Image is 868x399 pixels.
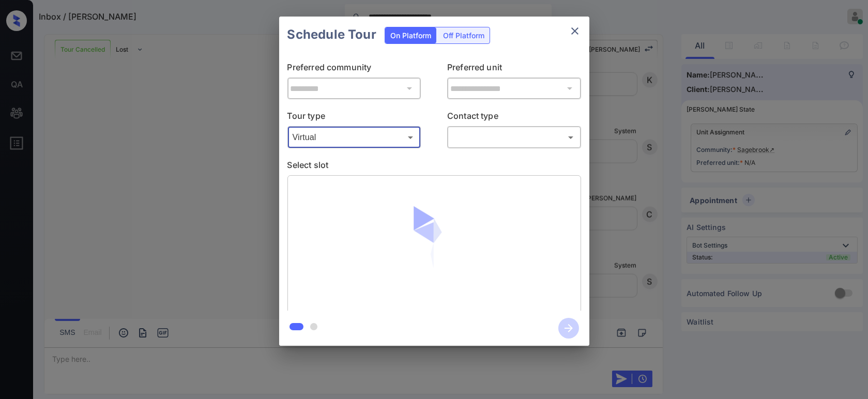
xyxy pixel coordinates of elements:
p: Contact type [447,110,581,126]
div: Off Platform [438,27,490,43]
div: Virtual [290,129,419,146]
div: On Platform [385,27,436,43]
button: close [565,21,585,41]
img: loaderv1.7921fd1ed0a854f04152.gif [373,183,495,305]
p: Preferred community [287,61,421,78]
p: Select slot [287,159,581,175]
p: Tour type [287,110,421,126]
h2: Schedule Tour [279,17,385,53]
p: Preferred unit [447,61,581,78]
